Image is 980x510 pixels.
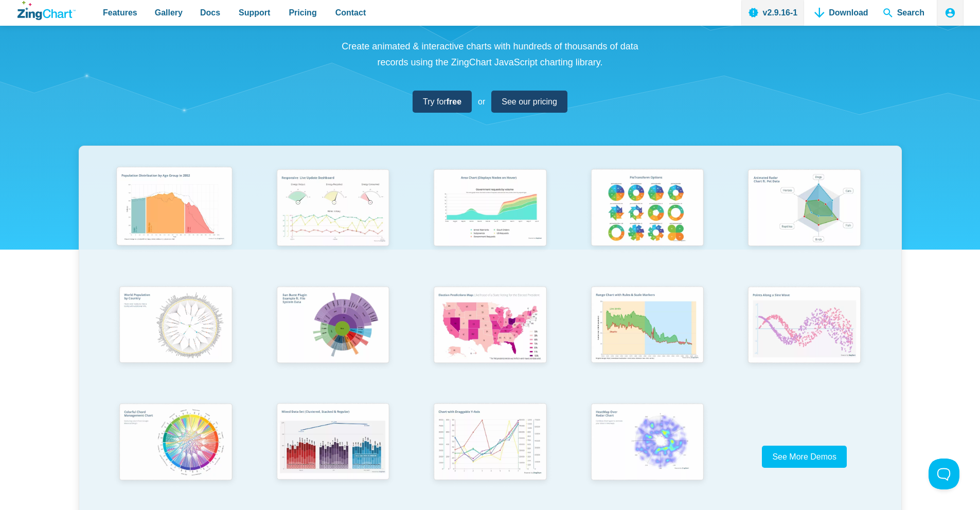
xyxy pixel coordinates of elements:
[270,164,396,254] img: Responsive Live Update Dashboard
[336,39,645,70] p: Create animated & interactive charts with hundreds of thousands of data records using the ZingCha...
[568,282,726,398] a: Range Chart with Rultes & Scale Markers
[335,6,366,20] span: Contact
[270,282,396,371] img: Sun Burst Plugin Example ft. File System Data
[447,97,461,106] strong: free
[200,6,220,20] span: Docs
[97,164,255,281] a: Population Distribution by Age Group in 2052
[929,459,959,489] iframe: Toggle Customer Support
[741,164,867,254] img: Animated Radar Chart ft. Pet Data
[726,164,883,281] a: Animated Radar Chart ft. Pet Data
[270,398,396,488] img: Mixed Data Set (Clustered, Stacked, and Regular)
[155,6,183,20] span: Gallery
[584,164,710,254] img: Pie Transform Options
[254,282,412,398] a: Sun Burst Plugin Example ft. File System Data
[17,1,76,20] a: ZingChart Logo. Click to return to the homepage
[741,282,867,371] img: Points Along a Sine Wave
[113,282,238,372] img: World Population by Country
[772,452,836,461] span: See More Demos
[413,91,472,113] a: Try forfree
[239,6,270,20] span: Support
[289,6,316,20] span: Pricing
[423,95,461,109] span: Try for
[584,398,710,488] img: Heatmap Over Radar Chart
[584,282,710,372] img: Range Chart with Rultes & Scale Markers
[412,282,569,398] a: Election Predictions Map
[103,6,137,20] span: Features
[97,282,255,398] a: World Population by Country
[726,282,883,398] a: Points Along a Sine Wave
[502,95,557,109] span: See our pricing
[491,91,567,113] a: See our pricing
[412,164,569,281] a: Area Chart (Displays Nodes on Hover)
[427,164,553,254] img: Area Chart (Displays Nodes on Hover)
[478,95,485,109] span: or
[568,164,726,281] a: Pie Transform Options
[113,398,238,488] img: Colorful Chord Management Chart
[254,164,412,281] a: Responsive Live Update Dashboard
[762,446,847,468] a: See More Demos
[427,282,553,371] img: Election Predictions Map
[110,162,239,255] img: Population Distribution by Age Group in 2052
[427,398,553,488] img: Chart with Draggable Y-Axis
